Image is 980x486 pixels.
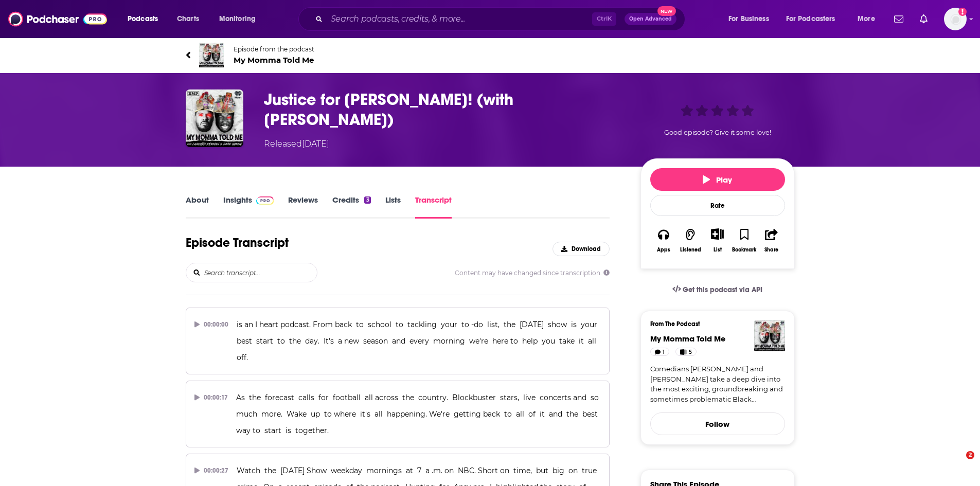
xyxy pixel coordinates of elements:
[728,12,769,26] span: For Business
[8,9,107,29] img: Podchaser - Follow, Share and Rate Podcasts
[264,138,329,150] div: Released [DATE]
[714,246,722,253] div: List
[186,235,289,250] h1: Episode Transcript
[958,8,967,16] svg: Add a profile image
[186,195,209,219] a: About
[592,12,616,26] span: Ctrl K
[650,348,670,356] a: 1
[237,320,600,362] span: is an I heart podcast. From back to school to tackling your to -do list, the [DATE] show is your ...
[385,195,401,219] a: Lists
[364,196,370,204] div: 3
[677,222,704,259] button: Listened
[455,269,610,277] span: Content may have changed since transcription.
[966,451,974,459] span: 2
[754,320,785,351] img: My Momma Told Me
[203,263,317,282] input: Search transcript...
[650,168,785,191] button: Play
[186,89,243,147] img: Justice for Melvin! (with Will Miles)
[683,285,762,294] span: Get this podcast via API
[890,10,907,28] a: Show notifications dropdown
[779,11,850,27] button: open menu
[916,10,932,28] a: Show notifications dropdown
[288,195,318,219] a: Reviews
[236,393,603,435] span: As the forecast calls for football all across the country. Blockbuster stars, live concerts and s...
[327,11,592,27] input: Search podcasts, credits, & more...
[194,389,228,406] div: 00:00:17
[707,228,728,240] button: Show More Button
[120,11,171,27] button: open menu
[689,347,692,357] span: 5
[732,247,756,253] div: Bookmark
[128,12,158,26] span: Podcasts
[858,12,875,26] span: More
[194,462,229,479] div: 00:00:27
[650,412,785,435] button: Follow
[264,89,624,130] h3: Justice for Melvin! (with Will Miles)
[764,247,778,253] div: Share
[721,11,782,27] button: open menu
[256,196,274,205] img: Podchaser Pro
[663,347,665,357] span: 1
[650,222,677,259] button: Apps
[650,195,785,216] div: Rate
[234,55,314,65] span: My Momma Told Me
[664,129,771,136] span: Good episode? Give it some love!
[704,222,730,259] div: Show More ButtonList
[177,12,199,26] span: Charts
[657,6,676,16] span: New
[758,222,785,259] button: Share
[219,12,256,26] span: Monitoring
[650,320,777,328] h3: From The Podcast
[186,43,490,67] a: My Momma Told MeEpisode from the podcastMy Momma Told Me
[650,364,785,404] a: Comedians [PERSON_NAME] and [PERSON_NAME] take a deep dive into the most exciting, groundbreaking...
[786,12,835,26] span: For Podcasters
[629,16,672,22] span: Open Advanced
[212,11,269,27] button: open menu
[703,175,732,185] span: Play
[945,451,970,476] iframe: Intercom live chat
[415,195,452,219] a: Transcript
[944,8,967,30] span: Logged in as WesBurdett
[944,8,967,30] button: Show profile menu
[332,195,370,219] a: Credits3
[223,195,274,219] a: InsightsPodchaser Pro
[657,247,670,253] div: Apps
[664,277,771,302] a: Get this podcast via API
[194,316,229,333] div: 00:00:00
[675,348,697,356] a: 5
[572,245,601,253] span: Download
[553,242,610,256] button: Download
[680,247,701,253] div: Listened
[944,8,967,30] img: User Profile
[234,45,314,53] span: Episode from the podcast
[186,381,610,447] button: 00:00:17As the forecast calls for football all across the country. Blockbuster stars, live concer...
[650,334,725,344] a: My Momma Told Me
[186,308,610,374] button: 00:00:00is an I heart podcast. From back to school to tackling your to -do list, the [DATE] show ...
[731,222,758,259] button: Bookmark
[308,7,695,31] div: Search podcasts, credits, & more...
[199,43,224,67] img: My Momma Told Me
[625,13,676,25] button: Open AdvancedNew
[850,11,888,27] button: open menu
[170,11,205,27] a: Charts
